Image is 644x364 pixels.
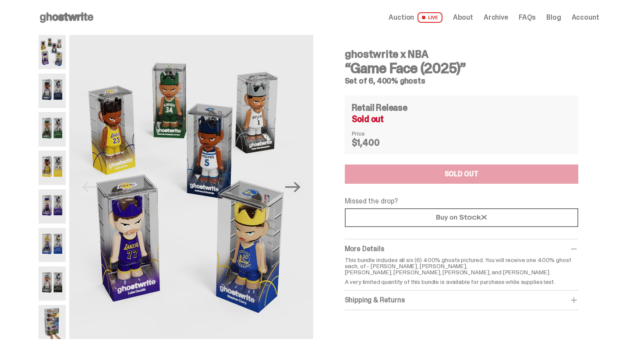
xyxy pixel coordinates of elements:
[39,150,66,185] img: NBA-400-HG%20Bron.png
[572,14,599,21] a: Account
[39,73,66,108] img: NBA-400-HG-Ant.png
[345,77,578,85] h5: Set of 6, 400% ghosts
[389,14,414,21] span: Auction
[345,257,578,275] p: This bundle includes all six (6) 400% ghosts pictured. You will receive one 400% ghost each, of -...
[345,49,578,59] h4: ghostwrite x NBA
[484,14,508,21] a: Archive
[352,115,571,123] div: Sold out
[345,61,578,75] h3: “Game Face (2025)”
[345,164,578,184] button: SOLD OUT
[345,198,578,205] p: Missed the drop?
[283,178,303,197] button: Next
[39,189,66,224] img: NBA-400-HG-Luka.png
[519,14,536,21] a: FAQs
[39,112,66,146] img: NBA-400-HG-Giannis.png
[345,296,578,304] div: Shipping & Returns
[352,130,396,136] dt: Price
[352,138,396,147] dd: $1,400
[345,279,578,285] p: A very limited quantity of this bundle is available for purchase while supplies last.
[39,228,66,262] img: NBA-400-HG-Steph.png
[418,12,442,23] span: LIVE
[389,12,442,23] a: Auction LIVE
[453,14,473,21] a: About
[39,266,66,301] img: NBA-400-HG-Wemby.png
[352,103,407,112] h4: Retail Release
[445,171,478,178] div: SOLD OUT
[69,35,313,339] img: NBA-400-HG-Main.png
[546,14,561,21] a: Blog
[345,244,384,253] span: More Details
[39,35,66,69] img: NBA-400-HG-Main.png
[39,305,66,339] img: NBA-400-HG-Scale.png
